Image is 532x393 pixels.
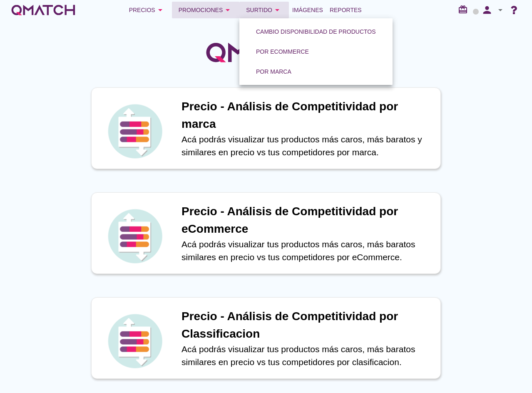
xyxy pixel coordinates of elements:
[106,102,164,160] img: icon
[106,207,164,265] img: icon
[179,5,233,15] div: Promociones
[181,133,432,159] p: Acá podrás visualizar tus productos más caros, más baratos y similares en precio vs tus competido...
[256,47,309,56] div: Por eCommerce
[292,5,323,15] span: Imágenes
[181,238,432,264] p: Acá podrás visualizar tus productos más caros, más baratos similares en precio vs tus competidore...
[479,4,495,16] i: person
[223,5,233,15] i: arrow_drop_down
[239,2,289,18] button: Surtido
[181,308,432,343] h1: Precio - Análisis de Competitividad por Classificacion
[10,2,77,18] a: white-qmatch-logo
[155,5,165,15] i: arrow_drop_down
[80,192,452,274] a: iconPrecio - Análisis de Competitividad por eCommerceAcá podrás visualizar tus productos más caro...
[204,32,328,73] img: QMatchLogo
[458,5,471,15] i: redeem
[181,343,432,369] p: Acá podrás visualizar tus productos más caros, más baratos similares en precio vs tus competidore...
[256,27,376,36] div: Cambio disponibilidad de productos
[80,297,452,379] a: iconPrecio - Análisis de Competitividad por ClassificacionAcá podrás visualizar tus productos más...
[172,2,240,18] button: Promociones
[106,312,164,370] img: icon
[129,5,165,15] div: Precios
[272,5,282,15] i: arrow_drop_down
[330,5,362,15] span: Reportes
[246,22,386,42] a: Cambio disponibilidad de productos
[246,62,301,82] a: Por marca
[495,5,505,15] i: arrow_drop_down
[80,87,452,169] a: iconPrecio - Análisis de Competitividad por marcaAcá podrás visualizar tus productos más caros, m...
[246,42,319,62] a: Por eCommerce
[181,203,432,238] h1: Precio - Análisis de Competitividad por eCommerce
[249,44,316,59] button: Por eCommerce
[181,98,432,133] h1: Precio - Análisis de Competitividad por marca
[122,2,172,18] button: Precios
[249,24,383,39] button: Cambio disponibilidad de productos
[326,2,365,18] a: Reportes
[256,67,291,76] div: Por marca
[246,5,282,15] div: Surtido
[249,64,298,79] button: Por marca
[289,2,326,18] a: Imágenes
